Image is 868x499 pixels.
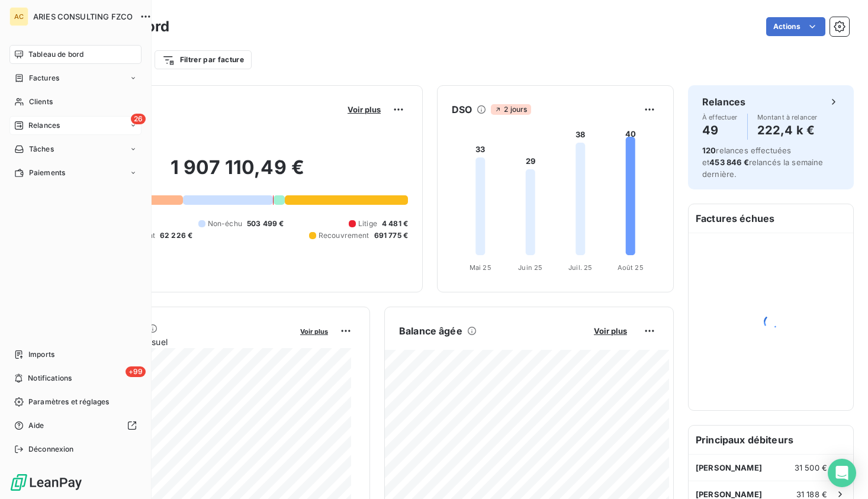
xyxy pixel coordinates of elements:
[300,327,328,336] span: Voir plus
[28,49,83,60] span: Tableau de bord
[247,218,284,229] span: 503 499 €
[29,144,54,154] span: Tâches
[358,218,377,229] span: Litige
[28,349,54,360] span: Imports
[28,444,74,455] span: Déconnexion
[33,12,133,21] span: ARIES CONSULTING FZCO
[452,102,472,117] h6: DSO
[9,69,142,88] a: Factures
[594,326,627,336] span: Voir plus
[399,324,462,338] h6: Balance âgée
[9,473,83,492] img: Logo LeanPay
[696,490,762,499] span: [PERSON_NAME]
[9,45,142,64] a: Tableau de bord
[828,459,856,487] div: Open Intercom Messenger
[491,104,531,115] span: 2 jours
[568,263,592,272] tspan: Juil. 25
[9,416,142,435] a: Aide
[297,326,332,336] button: Voir plus
[702,114,738,121] span: À effectuer
[702,121,738,140] h4: 49
[344,104,384,115] button: Voir plus
[374,230,408,241] span: 691 775 €
[319,230,369,241] span: Recouvrement
[28,420,44,431] span: Aide
[757,121,818,140] h4: 222,4 k €
[208,218,242,229] span: Non-échu
[28,397,109,407] span: Paramètres et réglages
[67,156,408,191] h2: 1 907 110,49 €
[67,336,292,348] span: Chiffre d'affaires mensuel
[9,345,142,364] a: Imports
[9,92,142,111] a: Clients
[702,95,745,109] h6: Relances
[29,168,65,178] span: Paiements
[709,157,748,167] span: 453 846 €
[702,146,824,179] span: relances effectuées et relancés la semaine dernière.
[590,326,631,336] button: Voir plus
[618,263,644,272] tspan: Août 25
[28,373,72,384] span: Notifications
[382,218,408,229] span: 4 481 €
[126,366,146,377] span: +99
[131,114,146,124] span: 26
[348,105,381,114] span: Voir plus
[29,73,59,83] span: Factures
[689,204,853,233] h6: Factures échues
[795,463,827,472] span: 31 500 €
[9,7,28,26] div: AC
[155,50,252,69] button: Filtrer par facture
[9,392,142,411] a: Paramètres et réglages
[470,263,491,272] tspan: Mai 25
[160,230,192,241] span: 62 226 €
[689,426,853,454] h6: Principaux débiteurs
[518,263,542,272] tspan: Juin 25
[9,163,142,182] a: Paiements
[9,116,142,135] a: 26Relances
[702,146,716,155] span: 120
[696,463,762,472] span: [PERSON_NAME]
[766,17,825,36] button: Actions
[9,140,142,159] a: Tâches
[29,96,53,107] span: Clients
[757,114,818,121] span: Montant à relancer
[28,120,60,131] span: Relances
[796,490,827,499] span: 31 188 €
